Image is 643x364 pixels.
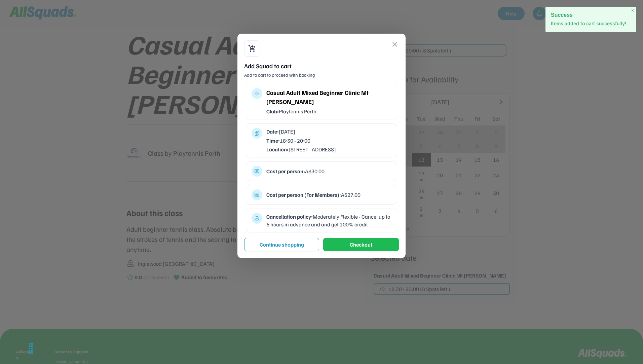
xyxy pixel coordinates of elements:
[266,128,391,135] div: [DATE]
[244,238,319,251] button: Continue shopping
[244,72,399,78] div: Add to cart to proceed with booking
[248,44,256,52] button: shopping_cart_checkout
[266,108,391,115] div: Playtennis Perth
[631,8,634,13] span: ×
[266,108,279,115] strong: Club:
[254,91,260,96] button: multitrack_audio
[266,213,391,228] div: Moderately Flexible - Cancel up to 6 hours in advance and and get 100% credit
[266,128,279,135] strong: Date:
[323,238,399,251] button: Checkout
[551,20,631,27] p: Items added to cart successfully!
[266,137,391,144] div: 18:30 - 20:00
[551,12,631,18] h2: Success
[266,168,391,175] div: A$30.00
[266,191,341,198] strong: Cost per person (For Members):
[391,40,399,48] button: close
[266,146,391,153] div: [STREET_ADDRESS]
[266,146,289,153] strong: Location:
[244,62,399,70] div: Add Squad to cart
[266,168,305,175] strong: Cost per person:
[266,191,391,198] div: A$27.00
[266,213,313,220] strong: Cancellation policy:
[266,88,391,106] div: Casual Adult Mixed Beginner Clinic Mt [PERSON_NAME]
[266,137,280,144] strong: Time:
